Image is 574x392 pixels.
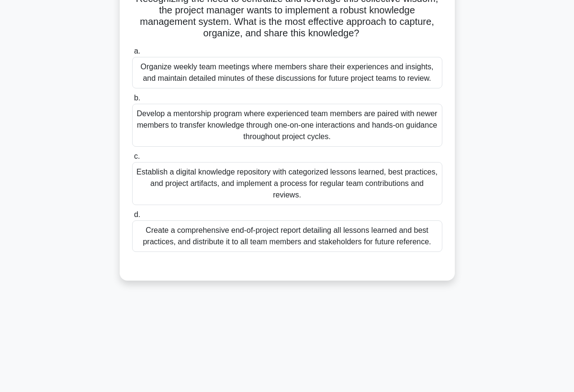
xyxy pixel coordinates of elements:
div: Organize weekly team meetings where members share their experiences and insights, and maintain de... [132,57,442,88]
span: a. [134,47,140,55]
span: d. [134,210,140,218]
span: b. [134,94,140,102]
div: Develop a mentorship program where experienced team members are paired with newer members to tran... [132,104,442,147]
div: Create a comprehensive end-of-project report detailing all lessons learned and best practices, an... [132,220,442,252]
span: c. [134,152,140,160]
div: Establish a digital knowledge repository with categorized lessons learned, best practices, and pr... [132,162,442,205]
